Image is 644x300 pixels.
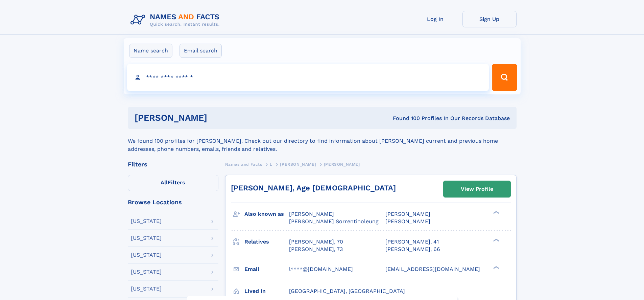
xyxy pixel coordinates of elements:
[127,64,489,91] input: search input
[128,175,218,191] label: Filters
[131,218,162,224] div: [US_STATE]
[289,246,343,253] a: [PERSON_NAME], 73
[129,44,172,58] label: Name search
[492,265,500,270] div: ❯
[161,179,168,186] span: All
[225,160,262,168] a: Names and Facts
[231,184,396,192] a: [PERSON_NAME], Age [DEMOGRAPHIC_DATA]
[135,114,300,122] h1: [PERSON_NAME]
[408,11,462,27] a: Log In
[385,238,439,246] a: [PERSON_NAME], 41
[244,236,289,248] h3: Relatives
[128,161,218,167] div: Filters
[131,252,162,258] div: [US_STATE]
[244,208,289,220] h3: Also known as
[300,115,510,122] div: Found 100 Profiles In Our Records Database
[280,162,316,167] span: [PERSON_NAME]
[385,266,480,272] span: [EMAIL_ADDRESS][DOMAIN_NAME]
[462,11,517,27] a: Sign Up
[492,64,517,91] button: Search Button
[289,218,379,225] span: [PERSON_NAME] Sorrentinoleung
[128,11,225,29] img: Logo Names and Facts
[324,162,360,167] span: [PERSON_NAME]
[444,181,510,197] a: View Profile
[289,238,343,246] a: [PERSON_NAME], 70
[270,162,272,167] span: L
[461,181,493,197] div: View Profile
[244,263,289,275] h3: Email
[492,238,500,242] div: ❯
[385,246,440,253] a: [PERSON_NAME], 66
[385,218,430,225] span: [PERSON_NAME]
[131,286,162,292] div: [US_STATE]
[385,211,430,217] span: [PERSON_NAME]
[180,44,222,58] label: Email search
[131,269,162,275] div: [US_STATE]
[244,285,289,297] h3: Lived in
[289,288,405,294] span: [GEOGRAPHIC_DATA], [GEOGRAPHIC_DATA]
[492,210,500,215] div: ❯
[128,129,517,153] div: We found 100 profiles for [PERSON_NAME]. Check out our directory to find information about [PERSO...
[131,235,162,241] div: [US_STATE]
[280,160,316,168] a: [PERSON_NAME]
[270,160,272,168] a: L
[128,199,218,205] div: Browse Locations
[289,211,334,217] span: [PERSON_NAME]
